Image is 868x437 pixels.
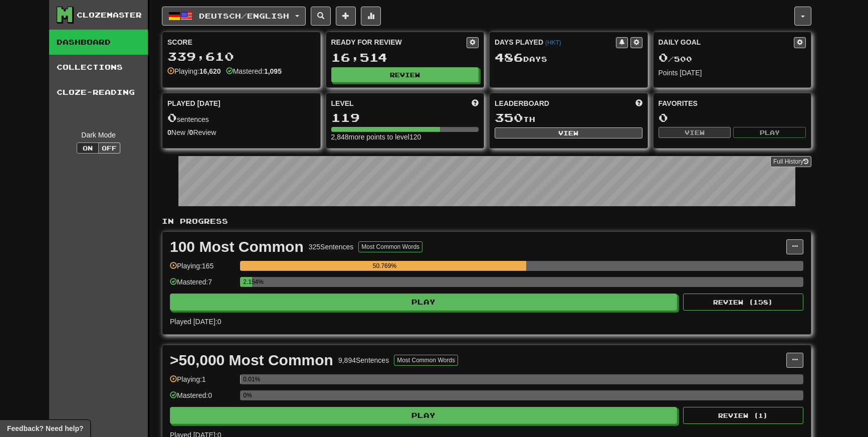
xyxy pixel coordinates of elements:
div: 339,610 [167,50,315,63]
button: Off [98,142,120,154]
span: 0 [167,110,177,124]
strong: 0 [167,128,171,136]
a: Dashboard [49,30,148,55]
strong: 16,620 [199,67,221,75]
div: Points [DATE] [659,68,806,78]
div: 2,848 more points to level 120 [331,132,479,142]
div: Playing: 1 [170,374,235,391]
div: >50,000 Most Common [170,353,333,368]
button: Play [170,294,677,311]
span: 350 [495,110,523,124]
div: 325 Sentences [309,242,354,252]
span: 0 [659,50,668,64]
span: Open feedback widget [7,423,83,433]
div: Mastered: 0 [170,390,235,407]
p: In Progress [162,216,811,226]
span: Score more points to level up [472,98,479,108]
div: Clozemaster [77,10,142,20]
button: Play [170,407,677,424]
strong: 1,095 [264,67,282,75]
span: / 500 [659,55,692,63]
button: Most Common Words [358,241,422,252]
button: View [495,127,642,138]
div: Score [167,37,315,47]
div: Day s [495,51,642,64]
button: Search sentences [311,7,331,26]
button: Review (158) [683,294,803,311]
button: Play [733,127,806,138]
div: sentences [167,111,315,124]
div: 16,514 [331,51,479,64]
div: 100 Most Common [170,239,304,254]
div: Mastered: 7 [170,277,235,294]
div: 9,894 Sentences [338,355,389,365]
button: Deutsch/English [162,7,306,26]
a: Cloze-Reading [49,80,148,105]
div: Dark Mode [57,130,140,140]
button: View [659,127,731,138]
button: More stats [361,7,381,26]
span: Played [DATE]: 0 [170,318,221,326]
span: 486 [495,50,523,64]
div: New / Review [167,127,315,137]
div: Mastered: [226,66,282,76]
button: Add sentence to collection [336,7,356,26]
span: Played [DATE] [167,98,221,108]
div: Favorites [659,98,806,108]
button: Most Common Words [394,355,458,366]
div: 0 [659,111,806,124]
button: Review (1) [683,407,803,424]
button: Review [331,67,479,82]
div: th [495,111,642,124]
div: 119 [331,111,479,124]
div: Days Played [495,37,616,47]
a: (HKT) [545,39,561,46]
strong: 0 [189,128,193,136]
span: Leaderboard [495,98,549,108]
div: Playing: 165 [170,261,235,277]
button: On [77,142,99,154]
span: Deutsch / English [199,12,289,20]
div: Playing: [167,66,221,76]
div: 2.154% [243,277,252,287]
div: 50.769% [243,261,526,271]
div: Daily Goal [659,37,794,48]
a: Full History [770,156,811,167]
span: Level [331,98,354,108]
a: Collections [49,55,148,80]
div: Ready for Review [331,37,467,47]
span: This week in points, UTC [635,98,642,108]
